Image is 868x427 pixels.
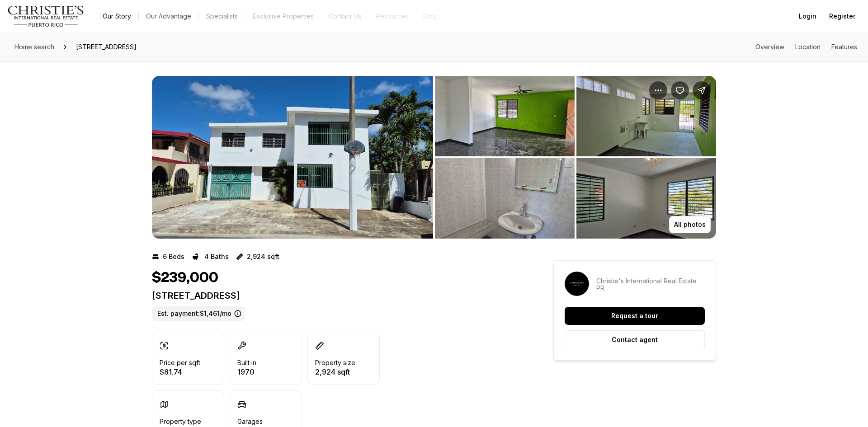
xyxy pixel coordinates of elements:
[649,81,667,99] button: Property options
[416,10,444,23] a: Blog
[824,7,861,25] button: Register
[7,5,85,27] img: logo
[237,368,256,375] p: 1970
[799,13,816,20] span: Login
[11,40,58,54] a: Home search
[576,158,716,239] button: View image gallery
[435,76,716,239] li: 2 of 6
[321,10,368,23] button: Contact Us
[152,76,716,239] div: Listing Photos
[72,40,140,54] span: [STREET_ADDRESS]
[152,76,433,239] button: View image gallery
[674,221,706,228] p: All photos
[831,43,857,51] a: Skip to: Features
[671,81,689,99] button: Save Property: 115-A17 CALLE 73
[669,216,711,233] button: All photos
[152,290,521,301] p: [STREET_ADDRESS]
[576,76,716,156] button: View image gallery
[237,359,256,366] p: Built in
[14,43,54,51] span: Home search
[596,277,705,292] p: Christie's International Real Estate PR
[95,10,138,23] a: Our Story
[152,306,245,321] label: Est. payment: $1,461/mo
[565,307,705,325] button: Request a tour
[755,43,784,51] a: Skip to: Overview
[829,13,855,20] span: Register
[795,43,821,51] a: Skip to: Location
[152,76,433,239] li: 1 of 6
[755,43,857,51] nav: Page section menu
[435,76,575,156] button: View image gallery
[793,7,822,25] button: Login
[245,10,321,23] a: Exclusive Properties
[139,10,198,23] a: Our Advantage
[237,418,263,425] p: Garages
[160,368,200,375] p: $81.74
[160,418,201,425] p: Property type
[369,10,415,23] a: Resources
[315,359,355,366] p: Property size
[611,312,658,319] p: Request a tour
[199,10,245,23] a: Specialists
[160,359,200,366] p: Price per sqft
[315,368,355,375] p: 2,924 sqft
[693,81,711,99] button: Share Property: 115-A17 CALLE 73
[612,336,658,343] p: Contact agent
[163,253,184,260] p: 6 Beds
[247,253,279,260] p: 2,924 sqft
[204,253,229,260] p: 4 Baths
[435,158,575,239] button: View image gallery
[152,269,218,286] h1: $239,000
[565,330,705,349] button: Contact agent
